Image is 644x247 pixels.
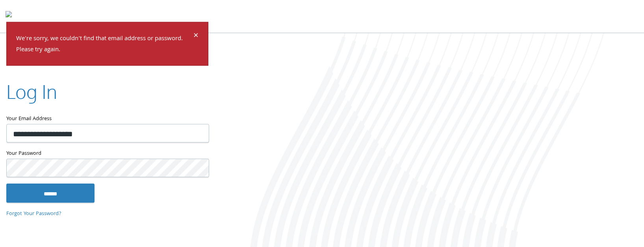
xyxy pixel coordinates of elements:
[193,28,199,44] span: ×
[16,33,192,56] p: We're sorry, we couldn't find that email address or password. Please try again.
[6,209,61,218] a: Forgot Your Password?
[193,32,199,41] button: Dismiss alert
[6,8,12,24] img: todyl-logo-dark.svg
[6,149,208,159] label: Your Password
[6,78,57,105] h2: Log In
